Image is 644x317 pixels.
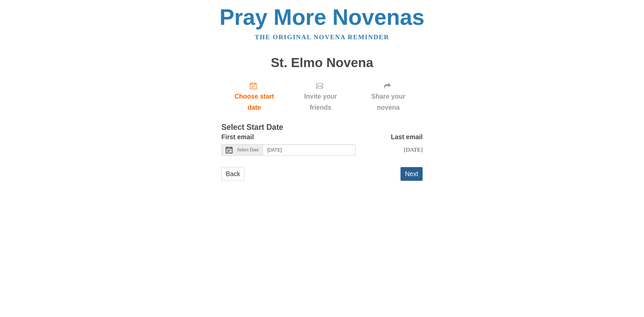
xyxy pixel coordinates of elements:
[221,167,245,181] a: Back
[221,76,287,116] a: Choose start date
[221,131,254,143] label: First email
[354,76,423,116] div: Click "Next" to confirm your start date first.
[287,76,354,116] div: Click "Next" to confirm your start date first.
[221,56,423,70] h1: St. Elmo Novena
[220,5,425,30] a: Pray More Novenas
[237,148,259,152] span: Select Date
[361,91,416,113] span: Share your novena
[391,131,423,143] label: Last email
[221,123,423,132] h3: Select Start Date
[400,167,423,181] button: Next
[294,91,347,113] span: Invite your friends
[255,34,389,41] a: The original novena reminder
[404,146,423,153] span: [DATE]
[228,91,280,113] span: Choose start date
